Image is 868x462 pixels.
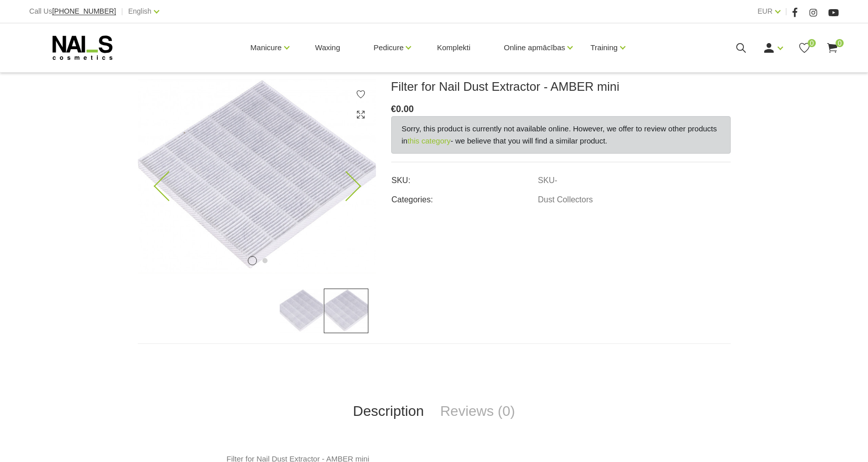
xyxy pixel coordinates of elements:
td: Categories: [391,187,538,206]
a: Online apmācības [504,27,565,68]
span: | [785,5,787,18]
a: Pedicure [373,27,403,68]
div: Call Us [29,5,116,18]
a: Dust Collectors [538,195,593,204]
a: English [128,5,152,17]
span: 0 [836,39,844,47]
button: 1 of 2 [248,256,257,265]
h3: Filter for Nail Dust Extractor - AMBER mini [391,79,731,94]
a: SKU- [538,176,557,185]
span: 0 [808,39,816,47]
a: Description [345,395,432,428]
img: ... [138,79,376,273]
img: ... [279,289,324,333]
a: Waxing [307,23,348,72]
a: 0 [798,42,811,54]
div: Sorry, this product is currently not available online. However, we offer to review other products... [391,116,731,154]
a: Manicure [250,27,282,68]
a: Reviews (0) [432,395,523,428]
a: this category [407,135,450,147]
span: | [121,5,123,18]
a: 0 [826,42,839,54]
span: € [391,104,396,114]
span: 0.00 [396,104,414,114]
button: 2 of 2 [262,258,268,263]
a: Komplekti [429,23,478,72]
td: SKU: [391,167,538,187]
a: Training [590,27,618,68]
a: EUR [758,5,773,17]
img: ... [324,289,368,333]
a: [PHONE_NUMBER] [52,8,116,15]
